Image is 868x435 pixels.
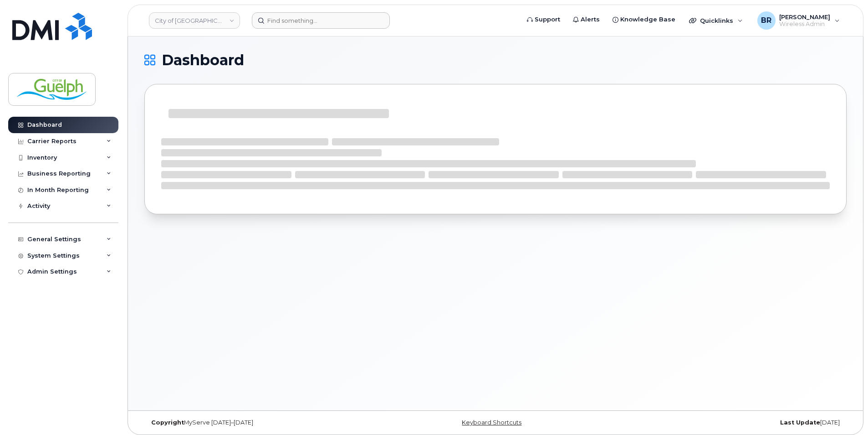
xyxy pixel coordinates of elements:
span: Dashboard [162,53,244,67]
strong: Copyright [151,419,184,426]
a: Keyboard Shortcuts [462,419,521,426]
div: [DATE] [613,419,847,426]
div: MyServe [DATE]–[DATE] [144,419,378,426]
strong: Last Update [780,419,820,426]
